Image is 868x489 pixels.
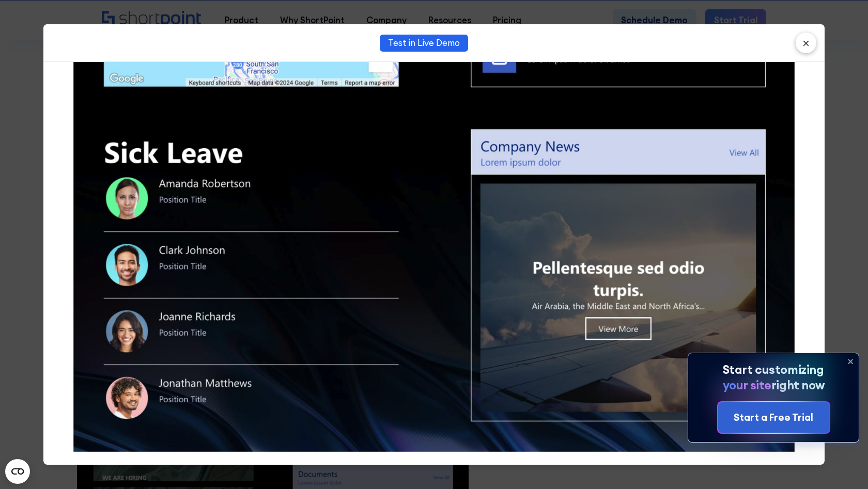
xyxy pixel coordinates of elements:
a: Start a Free Trial [718,402,829,433]
button: Open CMP widget [5,459,30,484]
button: × [796,33,816,53]
a: Test in Live Demo [380,35,468,52]
div: Start a Free Trial [734,410,813,424]
iframe: Chat Widget [816,439,868,489]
